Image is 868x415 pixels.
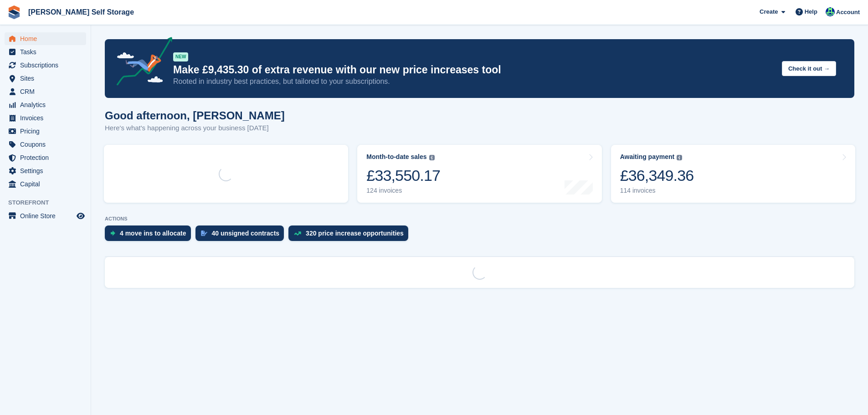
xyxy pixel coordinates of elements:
span: Analytics [20,98,75,111]
img: price-adjustments-announcement-icon-8257ccfd72463d97f412b2fc003d46551f7dbcb40ab6d574587a9cd5c0d94... [109,37,173,89]
div: £33,550.17 [366,166,440,185]
p: Make £9,435.30 of extra revenue with our new price increases tool [173,63,775,77]
div: 4 move ins to allocate [120,230,186,237]
span: Capital [20,178,75,190]
p: Here's what's happening across your business [DATE] [105,123,285,133]
img: icon-info-grey-7440780725fd019a000dd9b08b2336e03edf1995a4989e88bcd33f0948082b44.svg [429,155,435,160]
span: Online Store [20,210,75,222]
a: menu [5,72,86,85]
span: Invoices [20,112,75,124]
a: Awaiting payment £36,349.36 114 invoices [611,145,855,203]
div: Month-to-date sales [366,153,426,161]
a: 4 move ins to allocate [105,225,195,246]
span: Help [805,7,817,16]
img: Jenna Kennedy [826,7,835,16]
span: Sites [20,72,75,85]
img: contract_signature_icon-13c848040528278c33f63329250d36e43548de30e8caae1d1a13099fd9432cc5.svg [201,231,207,236]
a: menu [5,59,86,72]
a: Month-to-date sales £33,550.17 124 invoices [357,145,601,203]
span: Home [20,32,75,45]
span: Create [760,7,778,16]
div: 320 price increase opportunities [306,230,404,237]
a: menu [5,178,86,190]
p: ACTIONS [105,216,854,222]
span: Settings [20,164,75,177]
span: Account [836,8,860,17]
span: Subscriptions [20,59,75,72]
a: Preview store [75,210,86,221]
div: NEW [173,52,188,61]
a: menu [5,46,86,58]
span: Tasks [20,46,75,58]
span: Coupons [20,138,75,151]
img: icon-info-grey-7440780725fd019a000dd9b08b2336e03edf1995a4989e88bcd33f0948082b44.svg [677,155,682,160]
a: 320 price increase opportunities [288,225,413,246]
div: 124 invoices [366,187,440,195]
a: menu [5,210,86,222]
img: price_increase_opportunities-93ffe204e8149a01c8c9dc8f82e8f89637d9d84a8eef4429ea346261dce0b2c0.svg [294,231,301,236]
div: 40 unsigned contracts [212,230,280,237]
h1: Good afternoon, [PERSON_NAME] [105,109,285,122]
div: £36,349.36 [620,166,694,185]
a: menu [5,138,86,151]
span: Pricing [20,125,75,138]
span: Protection [20,151,75,164]
a: menu [5,125,86,138]
a: menu [5,112,86,124]
img: move_ins_to_allocate_icon-fdf77a2bb77ea45bf5b3d319d69a93e2d87916cf1d5bf7949dd705db3b84f3ca.svg [110,231,115,236]
a: menu [5,151,86,164]
img: stora-icon-8386f47178a22dfd0bd8f6a31ec36ba5ce8667c1dd55bd0f319d3a0aa187defe.svg [7,5,21,19]
span: Storefront [8,198,91,207]
a: 40 unsigned contracts [195,225,289,246]
div: 114 invoices [620,187,694,195]
p: Rooted in industry best practices, but tailored to your subscriptions. [173,77,775,87]
button: Check it out → [782,61,836,76]
a: menu [5,164,86,177]
span: CRM [20,85,75,98]
a: menu [5,85,86,98]
a: [PERSON_NAME] Self Storage [25,5,138,20]
a: menu [5,32,86,45]
div: Awaiting payment [620,153,675,161]
a: menu [5,98,86,111]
